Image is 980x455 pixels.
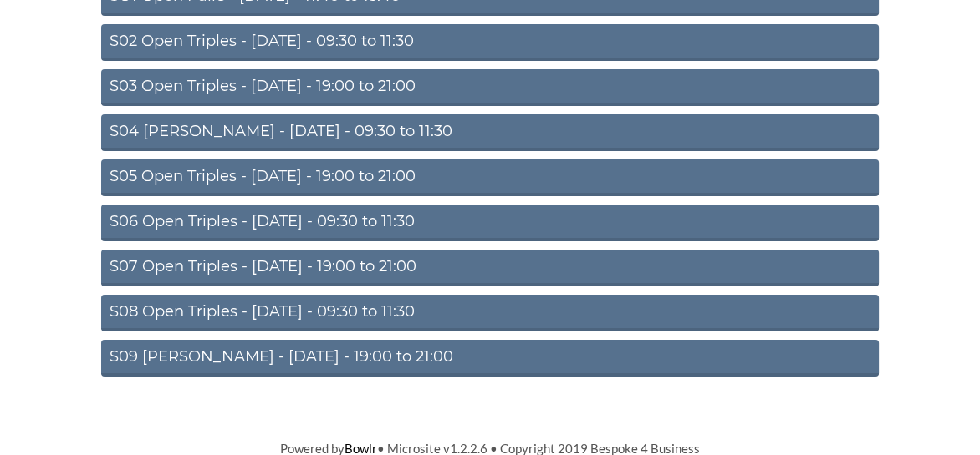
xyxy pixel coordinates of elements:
a: S02 Open Triples - [DATE] - 09:30 to 11:30 [101,24,879,61]
a: S07 Open Triples - [DATE] - 19:00 to 21:00 [101,250,879,286]
a: S06 Open Triples - [DATE] - 09:30 to 11:30 [101,205,879,241]
a: S04 [PERSON_NAME] - [DATE] - 09:30 to 11:30 [101,114,879,151]
a: S09 [PERSON_NAME] - [DATE] - 19:00 to 21:00 [101,340,879,377]
a: S08 Open Triples - [DATE] - 09:30 to 11:30 [101,295,879,331]
a: S05 Open Triples - [DATE] - 19:00 to 21:00 [101,159,879,196]
a: S03 Open Triples - [DATE] - 19:00 to 21:00 [101,69,879,106]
